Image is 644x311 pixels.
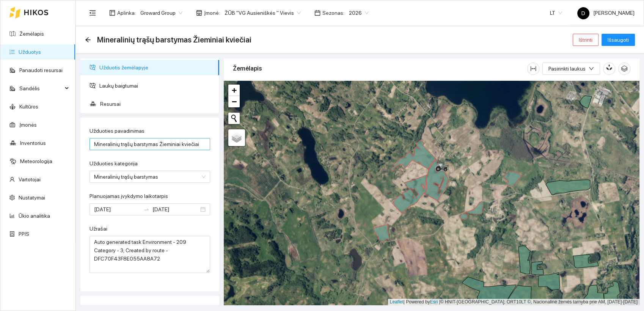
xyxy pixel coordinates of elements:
span: column-width [528,66,539,72]
a: Nustatymai [19,195,45,201]
label: Užduoties kategorija [90,160,138,168]
span: swap-right [143,206,149,212]
span: Pasirinkti laukus [548,64,586,73]
a: Zoom out [228,96,240,107]
span: D [581,7,585,19]
span: shop [196,10,202,16]
a: Kultūros [19,104,38,110]
a: Leaflet [390,299,404,305]
span: to [143,206,149,212]
input: Užduoties pavadinimas [90,138,210,150]
button: Ištrinti [573,34,598,46]
a: Zoom in [228,85,240,96]
span: Mineralinių trąšų barstymas [94,171,206,182]
a: Užduotys [19,49,41,55]
input: Planuojamas įvykdymo laikotarpis [94,205,140,214]
span: Išsaugoti [608,36,629,44]
label: Užduoties pavadinimas [90,127,145,135]
label: Užrašai [90,225,107,233]
a: Vartotojai [19,176,41,182]
div: Žemėlapis [233,58,527,79]
input: Pabaigos data [152,205,199,214]
span: + [232,85,237,95]
a: Layers [228,129,245,146]
a: Esri [430,299,438,305]
button: Initiate a new search [228,113,240,124]
textarea: Užrašai [90,236,210,273]
span: calendar [314,10,320,16]
a: Panaudoti resursai [19,67,63,73]
a: Meteorologija [20,158,52,164]
span: Užduotis žemėlapyje [99,60,213,75]
button: menu-fold [85,5,100,20]
span: Ištrinti [579,36,592,44]
span: arrow-left [85,37,91,43]
a: Ūkio analitika [19,213,50,219]
span: Mineralinių trąšų barstymas Žieminiai kviečiai [97,34,251,46]
span: Aplinka : [117,9,136,17]
button: Išsaugoti [602,34,635,46]
span: Resursai [100,96,213,112]
span: | [439,299,440,305]
button: Pasirinkti laukusdown [542,63,600,75]
span: Įmonė : [204,9,220,17]
span: Sezonas : [322,9,344,17]
span: Laukų baigtumai [99,78,213,93]
span: − [232,97,237,106]
span: Sandėlis [19,81,63,96]
button: column-width [527,63,539,75]
div: | Powered by © HNIT-[GEOGRAPHIC_DATA]; ORT10LT ©, Nacionalinė žemės tarnyba prie AM, [DATE]-[DATE] [388,299,639,305]
label: Planuojamas įvykdymo laikotarpis [90,192,168,200]
a: Žemėlapis [19,31,44,37]
div: Atgal [85,37,91,43]
span: [PERSON_NAME] [577,10,635,16]
span: 2026 [349,7,369,19]
a: Įmonės [19,122,37,128]
span: menu-fold [89,9,96,16]
a: PPIS [19,231,29,237]
span: ŽŪB "VG Ausieniškės " Vievis [225,7,301,19]
span: down [589,66,594,72]
a: Inventorius [20,140,46,146]
span: layout [109,10,115,16]
span: LT [550,7,562,19]
span: Groward Group [140,7,182,19]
